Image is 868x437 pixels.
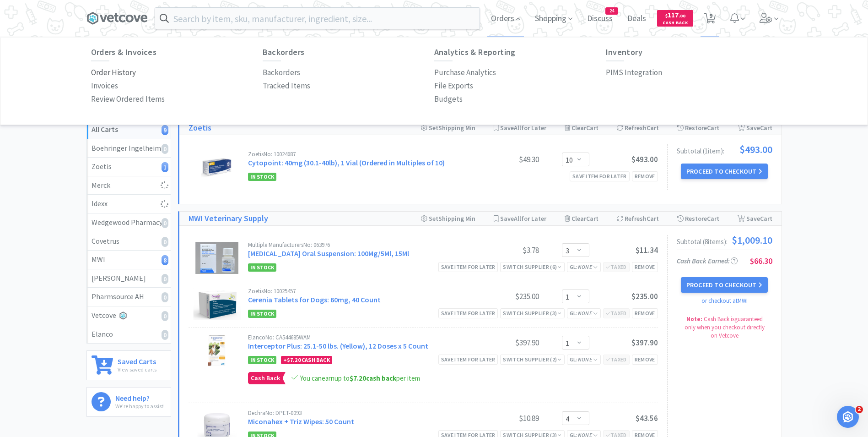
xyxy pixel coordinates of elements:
[606,263,627,270] span: Taxed
[707,214,719,223] span: Cart
[606,66,662,79] p: PIMS Integration
[162,144,168,154] i: 0
[421,121,475,135] div: Shipping Min
[760,214,772,223] span: Cart
[92,235,166,247] div: Covetrus
[92,125,118,134] strong: All Carts
[606,356,627,363] span: Taxed
[665,11,685,19] span: 117
[91,66,136,79] a: Order History
[570,310,598,317] span: GL:
[92,217,166,229] div: Wedgewood Pharmacy
[162,218,168,228] i: 0
[470,291,539,302] div: $235.00
[636,413,658,423] span: $43.56
[438,355,498,364] div: Save item for later
[91,80,118,92] p: Invoices
[87,176,171,195] a: Merck
[87,288,171,306] a: Pharmsource AH0
[195,242,238,274] img: ffa90668b82f41d9b7b95dd2ea75a148_272968.png
[739,144,772,154] span: $493.00
[606,310,627,317] span: Taxed
[263,66,300,79] a: Backorders
[707,124,719,132] span: Cart
[115,392,165,402] h6: Need help?
[91,93,165,106] a: Review Ordered Items
[636,245,658,255] span: $11.34
[263,79,310,93] a: Tracked Items
[162,125,168,135] i: 9
[248,341,428,350] a: Interceptor Plus: 25.1-50 lbs. (Yellow), 12 Doses x 5 Count
[162,255,168,265] i: 8
[434,48,606,57] h6: Analytics & Reporting
[263,66,300,79] p: Backorders
[162,237,168,247] i: 0
[87,251,171,269] a: MWI8
[87,306,171,325] a: Vetcove0
[92,161,166,173] div: Zoetis
[263,48,434,57] h6: Backorders
[701,297,748,305] a: or checkout at MWI
[470,245,539,256] div: $3.78
[685,315,765,339] span: Cash Back is guaranteed only when you checkout directly on Vetcove
[92,198,166,210] div: Idexx
[657,6,693,31] a: $117.00Cash Back
[606,66,662,79] a: PIMS Integration
[87,325,171,344] a: Elanco0
[663,21,688,27] span: Cash Back
[193,288,241,320] img: a9dfd928b5b94647a8973637ac8f9866_559250.png
[679,13,685,19] span: . 00
[248,295,381,304] a: Cerenia Tablets for Dogs: 60mg, 40 Count
[438,262,498,272] div: Save item for later
[631,338,658,348] span: $397.90
[201,334,233,366] img: 3b18121a96664b9ea916ad1b65c363b3_371368.png
[263,80,310,92] p: Tracked Items
[421,212,475,225] div: Shipping Min
[750,256,772,266] span: $66.30
[87,232,171,251] a: Covetrus0
[500,124,546,132] span: Save for Later
[248,372,282,384] span: Cash Back
[514,214,521,223] span: All
[87,158,171,176] a: Zoetis1
[681,164,768,179] button: Proceed to Checkout
[281,356,332,364] div: + Cash Back
[118,355,156,365] h6: Saved Carts
[162,292,168,302] i: 0
[632,262,658,272] div: Remove
[503,355,561,364] div: Switch Supplier ( 2 )
[578,356,592,363] i: None
[856,406,863,413] span: 2
[92,180,166,191] div: Merck
[570,171,630,181] div: Save item for later
[248,334,470,340] div: Elanco No: CA544685WAM
[92,328,166,340] div: Elanco
[565,212,598,225] div: Clear
[201,151,233,183] img: d68059bb95f34f6ca8f79a017dff92f3_527055.jpeg
[248,173,276,181] span: In Stock
[92,254,166,266] div: MWI
[189,212,268,225] h1: MWI Veterinary Supply
[606,8,618,14] span: 24
[86,350,171,380] a: Saved CartsView saved carts
[248,356,276,364] span: In Stock
[162,330,168,340] i: 0
[87,120,171,139] a: All Carts9
[87,139,171,158] a: Boehringer Ingelheim0
[470,413,539,424] div: $10.89
[514,124,521,132] span: All
[155,8,480,29] input: Search by item, sku, manufacturer, ingredient, size...
[632,308,658,318] div: Remove
[434,93,463,106] a: Budgets
[470,154,539,165] div: $49.30
[248,410,470,416] div: Dechra No: DPET-0093
[438,308,498,318] div: Save item for later
[500,214,546,223] span: Save for Later
[677,212,719,225] div: Restore
[434,93,463,105] p: Budgets
[189,121,211,135] a: Zoetis
[565,121,598,135] div: Clear
[87,269,171,288] a: [PERSON_NAME]0
[92,310,166,322] div: Vetcove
